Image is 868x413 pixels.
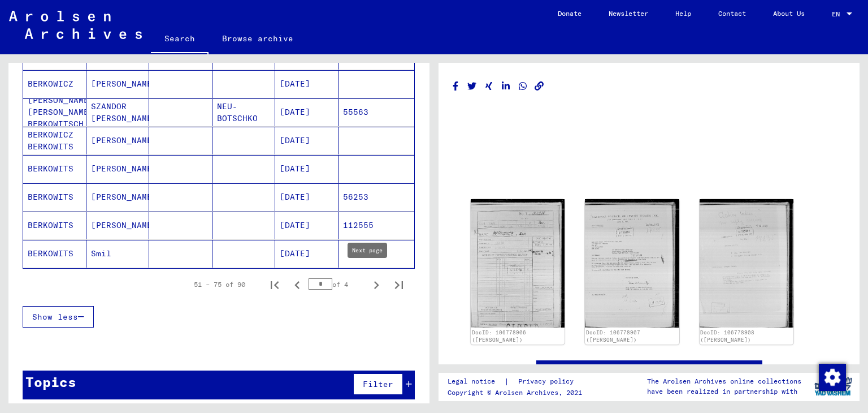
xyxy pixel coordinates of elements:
[471,199,565,328] img: 001.jpg
[286,273,309,296] button: Previous page
[23,212,86,239] mat-cell: BERKOWITS
[812,372,854,401] img: yv_logo.png
[86,127,150,154] mat-cell: [PERSON_NAME]
[86,183,150,211] mat-cell: [PERSON_NAME]
[23,155,86,183] mat-cell: BERKOWITS
[448,376,587,388] div: |
[275,183,338,211] mat-cell: [DATE]
[25,372,76,392] div: Topics
[86,212,150,239] mat-cell: [PERSON_NAME]
[818,363,845,390] div: Change consent
[819,364,846,391] img: Change consent
[151,25,209,54] a: Search
[472,329,526,343] a: DocID: 106778906 ([PERSON_NAME])
[832,10,844,18] span: EN
[517,79,529,93] button: Share on WhatsApp
[275,70,338,98] mat-cell: [DATE]
[275,127,338,154] mat-cell: [DATE]
[275,98,338,126] mat-cell: [DATE]
[23,127,86,154] mat-cell: BERKOWICZ BERKOWITS
[275,240,338,268] mat-cell: [DATE]
[32,312,78,322] span: Show less
[509,376,587,388] a: Privacy policy
[275,155,338,183] mat-cell: [DATE]
[448,388,587,398] p: Copyright © Arolsen Archives, 2021
[263,273,286,296] button: First page
[647,386,801,397] p: have been realized in partnership with
[700,199,793,328] img: 001.jpg
[86,98,150,126] mat-cell: SZANDOR [PERSON_NAME]
[338,212,415,239] mat-cell: 112555
[309,279,365,290] div: of 4
[212,98,276,126] mat-cell: NEU-BOTSCHKO
[586,329,640,343] a: DocID: 106778907 ([PERSON_NAME])
[647,376,801,386] p: The Arolsen Archives online collections
[353,373,403,395] button: Filter
[338,98,415,126] mat-cell: 55563
[194,279,245,290] div: 51 – 75 of 90
[86,240,150,268] mat-cell: Smil
[23,70,86,98] mat-cell: BERKOWICZ
[23,98,86,126] mat-cell: [PERSON_NAME] [PERSON_NAME] BERKOWITSCH
[448,376,504,388] a: Legal notice
[700,329,754,343] a: DocID: 106778908 ([PERSON_NAME])
[365,273,388,296] button: Next page
[585,199,679,328] img: 001.jpg
[275,212,338,239] mat-cell: [DATE]
[533,79,545,93] button: Copy link
[9,11,142,39] img: Arolsen_neg.svg
[86,70,150,98] mat-cell: [PERSON_NAME]
[388,273,410,296] button: Last page
[338,183,415,211] mat-cell: 56253
[500,79,512,93] button: Share on LinkedIn
[363,379,393,389] span: Filter
[86,155,150,183] mat-cell: [PERSON_NAME]
[23,183,86,211] mat-cell: BERKOWITS
[483,79,495,93] button: Share on Xing
[466,79,478,93] button: Share on Twitter
[23,240,86,268] mat-cell: BERKOWITS
[450,79,462,93] button: Share on Facebook
[23,306,94,328] button: Show less
[209,25,307,52] a: Browse archive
